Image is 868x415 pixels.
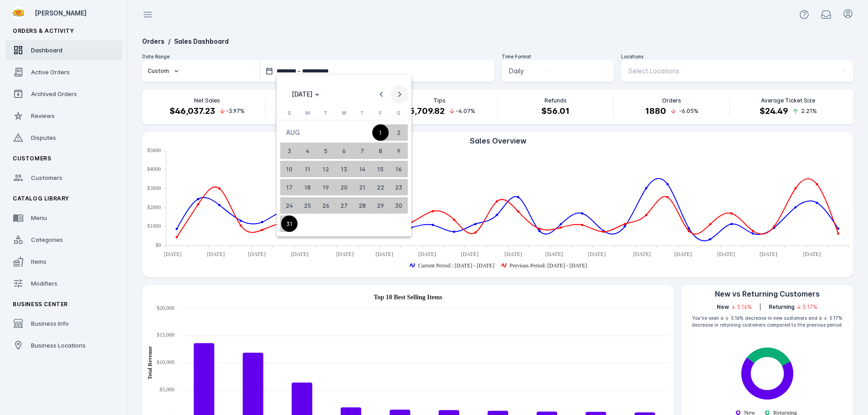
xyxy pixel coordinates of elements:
[390,124,407,141] span: 2
[336,197,352,214] span: 27
[335,196,353,215] button: Aug 27, 2025
[288,110,291,116] span: S
[390,178,408,196] button: Aug 23, 2025
[390,161,407,177] span: 16
[342,110,346,116] span: W
[292,90,313,98] span: [DATE]
[299,197,316,214] span: 25
[318,179,334,195] span: 19
[390,142,408,160] button: Aug 9, 2025
[336,161,352,177] span: 13
[353,178,371,196] button: Aug 21, 2025
[372,85,390,103] button: Previous month
[390,143,407,159] span: 9
[372,197,389,214] span: 29
[318,143,334,159] span: 5
[353,160,371,178] button: Aug 14, 2025
[281,179,298,195] span: 17
[317,160,335,178] button: Aug 12, 2025
[353,142,371,160] button: Aug 7, 2025
[298,196,317,215] button: Aug 25, 2025
[372,179,389,195] span: 22
[299,161,316,177] span: 11
[281,143,298,159] span: 3
[336,179,352,195] span: 20
[280,160,298,178] button: Aug 10, 2025
[371,160,390,178] button: Aug 15, 2025
[298,142,317,160] button: Aug 4, 2025
[317,142,335,160] button: Aug 5, 2025
[354,179,370,195] span: 21
[318,197,334,214] span: 26
[281,161,298,177] span: 10
[280,142,298,160] button: Aug 3, 2025
[390,179,407,195] span: 23
[280,123,371,142] td: AUG
[354,161,370,177] span: 14
[390,123,408,142] button: Aug 2, 2025
[335,142,353,160] button: Aug 6, 2025
[354,197,370,214] span: 28
[353,196,371,215] button: Aug 28, 2025
[390,196,408,215] button: Aug 30, 2025
[372,161,389,177] span: 15
[397,110,401,116] span: S
[390,160,408,178] button: Aug 16, 2025
[390,197,407,214] span: 30
[318,161,334,177] span: 12
[317,178,335,196] button: Aug 19, 2025
[317,196,335,215] button: Aug 26, 2025
[371,196,390,215] button: Aug 29, 2025
[371,123,390,142] button: Aug 1, 2025
[335,160,353,178] button: Aug 13, 2025
[280,215,298,233] button: Aug 31, 2025
[281,197,298,214] span: 24
[390,85,409,103] button: Next month
[371,178,390,196] button: Aug 22, 2025
[280,178,298,196] button: Aug 17, 2025
[298,178,317,196] button: Aug 18, 2025
[360,110,364,116] span: T
[335,178,353,196] button: Aug 20, 2025
[299,179,316,195] span: 18
[305,110,310,116] span: M
[281,215,298,232] span: 31
[299,143,316,159] span: 4
[372,143,389,159] span: 8
[371,142,390,160] button: Aug 8, 2025
[372,124,389,141] span: 1
[336,143,352,159] span: 6
[282,85,329,103] button: Choose month and year
[324,110,327,116] span: T
[379,110,382,116] span: F
[280,196,298,215] button: Aug 24, 2025
[298,160,317,178] button: Aug 11, 2025
[354,143,370,159] span: 7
